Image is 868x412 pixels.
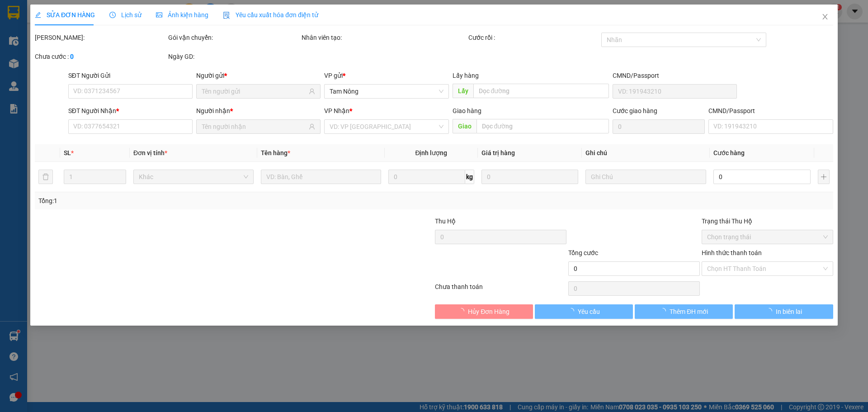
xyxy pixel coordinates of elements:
[3,52,68,61] strong: VP Gửi :
[202,86,307,96] input: Tên người gửi
[64,149,71,156] span: SL
[453,84,473,98] span: Lấy
[812,5,838,30] button: Close
[635,304,733,319] button: Thêm ĐH mới
[330,85,443,98] span: Tam Nông
[415,149,448,156] span: Định lượng
[261,149,290,156] span: Tên hàng
[168,52,300,62] div: Ngày GD:
[196,71,321,81] div: Người gửi
[223,12,230,19] img: icon
[568,249,598,256] span: Tổng cước
[309,88,316,95] span: user
[578,307,600,317] span: Yêu cầu
[458,308,468,314] span: loading
[821,13,829,20] span: close
[660,308,670,314] span: loading
[613,119,705,134] input: Cước giao hàng
[535,304,633,319] button: Yêu cầu
[434,282,567,298] div: Chưa thanh toán
[35,12,41,18] span: edit
[139,170,248,184] span: Khác
[126,48,187,57] strong: VP Nhận :
[35,33,166,43] div: [PERSON_NAME]:
[109,12,116,18] span: clock-circle
[453,72,479,79] span: Lấy hàng
[776,307,802,317] span: In biên lai
[468,307,510,317] span: Hủy Đơn Hàng
[613,84,737,99] input: VD: 191943210
[35,11,95,19] span: SỬA ĐƠN HÀNG
[302,33,467,43] div: Nhân viên tạo:
[3,62,116,76] span: Đường Tràm Chim, [GEOGRAPHIC_DATA], [GEOGRAPHIC_DATA] |
[5,33,78,42] span: Hotline : 1900 633 622
[582,144,710,162] th: Ghi chú
[481,149,515,156] span: Giá trị hàng
[735,304,833,319] button: In biên lai
[707,230,828,244] span: Chọn trạng thái
[766,308,776,314] span: loading
[202,122,307,132] input: Tên người nhận
[20,23,63,32] strong: HIỆP THÀNH
[38,196,335,206] div: Tổng: 1
[196,106,321,116] div: Người nhận
[325,71,449,81] div: VP gửi
[586,170,706,184] input: Ghi Chú
[670,307,708,317] span: Thêm ĐH mới
[38,170,53,184] button: delete
[568,308,578,314] span: loading
[613,107,657,114] label: Cước giao hàng
[68,71,193,81] div: SĐT Người Gửi
[453,119,476,133] span: Giao
[84,14,168,32] strong: BIÊN NHẬN
[453,107,481,114] span: Giao hàng
[168,33,300,43] div: Gói vận chuyển:
[133,149,167,156] span: Đơn vị tính
[309,123,316,130] span: user
[68,106,193,116] div: SĐT Người Nhận
[473,84,609,98] input: Dọc đường
[325,107,350,114] span: VP Nhận
[35,52,166,62] div: Chưa cước :
[613,71,737,81] div: CMND/Passport
[156,11,208,19] span: Ảnh kiện hàng
[468,33,600,43] div: Cước rồi :
[435,218,456,225] span: Thu Hộ
[708,106,833,116] div: CMND/Passport
[261,170,381,184] input: VD: Bàn, Ghế
[702,249,762,256] label: Hình thức thanh toán
[713,149,745,156] span: Cước hàng
[481,170,579,184] input: 0
[435,304,533,319] button: Hủy Đơn Hàng
[126,59,245,66] span: 026 Tản Đà - Lô E, P11, Q5 |
[29,51,68,61] span: Tam Nông
[156,12,162,18] span: picture
[7,5,76,22] strong: CÔNG TY TNHH MTV VẬN TẢI
[702,216,833,226] div: Trạng thái Thu Hộ
[109,11,142,19] span: Lịch sử
[223,11,318,19] span: Yêu cầu xuất hóa đơn điện tử
[70,53,74,60] b: 0
[476,119,609,133] input: Dọc đường
[818,170,830,184] button: plus
[465,170,474,184] span: kg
